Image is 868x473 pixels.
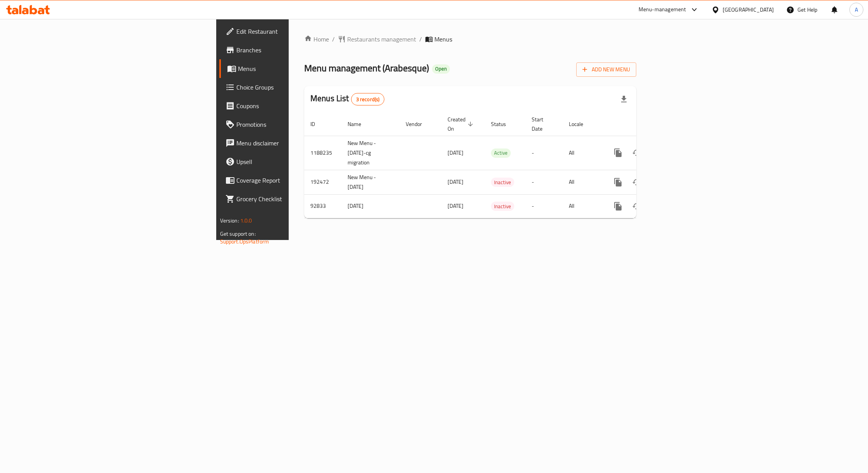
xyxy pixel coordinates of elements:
button: more [609,197,627,216]
span: Start Date [532,115,553,133]
a: Grocery Checklist [219,190,361,208]
span: Name [348,119,371,129]
a: Promotions [219,115,361,134]
a: Edit Restaurant [219,22,361,41]
span: Menus [434,35,452,44]
div: Export file [615,90,633,109]
span: Menus [238,64,355,73]
span: Active [491,148,511,157]
a: Branches [219,41,361,59]
li: / [419,35,422,44]
button: Change Status [627,197,646,216]
a: Upsell [219,152,361,171]
span: Coupons [236,101,355,110]
button: Change Status [627,173,646,192]
span: Vendor [406,119,432,129]
span: ID [310,119,325,129]
button: more [609,143,627,162]
th: Actions [603,112,689,136]
span: Locale [569,119,593,129]
span: Inactive [491,202,514,211]
div: Open [432,64,450,74]
span: 1.0.0 [240,216,252,226]
div: Menu-management [639,5,686,14]
span: Restaurants management [347,35,416,44]
span: Inactive [491,178,514,187]
span: A [855,5,858,14]
div: Active [491,148,511,158]
td: New Menu - [DATE]-cg migration [341,136,400,170]
td: All [563,194,603,218]
span: Menu management ( Arabesque ) [304,59,429,77]
span: Open [432,66,450,72]
table: enhanced table [304,112,689,218]
span: [DATE] [448,148,463,158]
span: [DATE] [448,177,463,187]
td: - [525,194,563,218]
span: Edit Restaurant [236,27,355,36]
button: more [609,173,627,192]
nav: breadcrumb [304,35,636,44]
span: Branches [236,45,355,55]
a: Menus [219,59,361,78]
button: Add New Menu [576,62,636,77]
span: Get support on: [220,229,256,239]
h2: Menus List [310,93,384,105]
span: Upsell [236,157,355,166]
span: Created On [448,115,475,133]
span: 3 record(s) [351,96,384,103]
a: Choice Groups [219,78,361,97]
span: Coverage Report [236,176,355,185]
td: - [525,170,563,194]
div: [GEOGRAPHIC_DATA] [723,5,774,14]
span: Add New Menu [582,65,630,74]
span: [DATE] [448,201,463,211]
td: - [525,136,563,170]
div: Total records count [351,93,385,105]
a: Support.OpsPlatform [220,236,269,247]
td: New Menu - [DATE] [341,170,400,194]
button: Change Status [627,143,646,162]
span: Choice Groups [236,83,355,92]
span: Promotions [236,120,355,129]
span: Grocery Checklist [236,194,355,204]
td: [DATE] [341,194,400,218]
td: All [563,136,603,170]
a: Coverage Report [219,171,361,190]
a: Restaurants management [338,35,416,44]
span: Status [491,119,516,129]
span: Version: [220,216,239,226]
span: Menu disclaimer [236,138,355,148]
td: All [563,170,603,194]
a: Menu disclaimer [219,134,361,152]
a: Coupons [219,97,361,115]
